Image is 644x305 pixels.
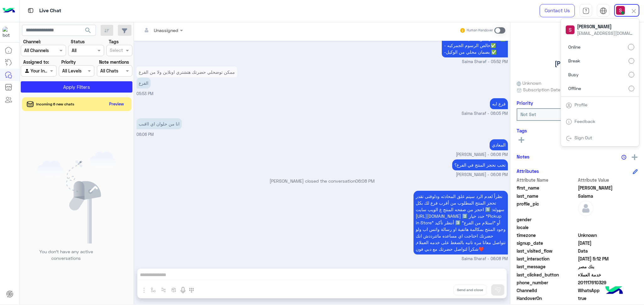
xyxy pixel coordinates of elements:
[517,80,541,86] span: Unknown
[517,224,577,231] span: locale
[136,132,154,137] span: 06:06 PM
[517,193,577,199] span: last_name
[568,57,580,64] span: Break
[414,191,508,254] p: 10/9/2025, 6:08 PM
[568,44,580,50] span: Online
[490,98,508,109] p: 10/9/2025, 6:05 PM
[517,216,577,223] span: gender
[109,47,123,55] div: Select
[616,6,625,15] img: userImage
[23,59,49,65] label: Assigned to:
[467,28,493,33] small: Human Handover
[517,271,577,278] span: last_clicked_button
[566,135,572,142] img: tab
[629,86,634,91] input: Offline
[462,256,508,262] span: Salma Sharaf - 06:08 PM
[575,102,587,107] a: Profile
[39,7,61,15] p: Live Chat
[453,285,486,295] button: Send and close
[629,58,634,64] input: Break
[575,119,595,124] a: Feedback
[456,172,508,178] span: [PERSON_NAME] - 06:06 PM
[99,59,129,65] label: Note mentions
[577,30,634,36] span: [EMAIL_ADDRESS][DOMAIN_NAME]
[566,119,572,125] img: tab
[23,38,41,45] label: Channel:
[136,67,237,78] p: 10/9/2025, 5:53 PM
[578,271,638,278] span: خدمة العملاء
[578,177,638,183] span: Attribute Value
[566,102,572,109] img: tab
[416,194,506,252] span: نظراً لعدم الرد سيتم غلق المحادثه ودلوقتى تقدر تحجز المنتج المطلوب من أقرب فرع لك بكل سهولة: 1️⃣ ...
[517,177,577,183] span: Attribute Name
[462,111,508,117] span: Salma Sharaf - 06:05 PM
[84,27,92,34] span: search
[578,240,638,246] span: 2025-09-10T14:00:05.841Z
[578,216,638,223] span: null
[109,38,119,45] label: Tags
[566,25,575,34] img: userImage
[578,224,638,231] span: null
[517,240,577,246] span: signup_date
[36,101,74,107] span: Incoming 6 new chats
[568,85,581,92] span: Offline
[80,25,96,38] button: search
[61,59,76,65] label: Priority
[517,263,577,270] span: last_message
[517,100,533,106] h6: Priority
[136,118,182,129] p: 10/9/2025, 6:06 PM
[582,7,590,14] img: tab
[3,4,15,17] img: Logo
[136,78,151,88] p: 10/9/2025, 5:53 PM
[517,185,577,191] span: first_name
[107,99,127,109] button: Preview
[632,154,637,160] img: add
[456,152,508,158] span: [PERSON_NAME] - 06:06 PM
[578,255,638,262] span: 2025-09-10T14:12:12.2730812Z
[21,81,132,93] button: Apply Filters
[577,23,634,30] span: [PERSON_NAME]
[621,155,626,160] img: notes
[517,295,577,302] span: HandoverOn
[628,44,634,50] input: Online
[578,279,638,286] span: 201117610329
[578,185,638,191] span: Ali
[578,193,638,199] span: Salama
[355,178,375,184] span: 06:08 PM
[37,152,116,243] img: empty users
[578,232,638,238] span: Unknown
[578,295,638,302] span: true
[578,263,638,270] span: بنك مصر
[580,4,592,17] a: tab
[568,71,579,78] span: Busy
[517,255,577,262] span: last_interaction
[490,139,508,150] p: 10/9/2025, 6:06 PM
[630,8,637,15] img: close
[452,159,508,170] p: 10/9/2025, 6:06 PM
[71,38,85,45] label: Status
[629,72,634,78] input: Busy
[27,7,35,14] img: tab
[136,91,153,96] span: 05:53 PM
[517,248,577,254] span: last_visited_flow
[575,135,592,140] a: Sign Out
[517,168,539,174] h6: Attributes
[34,248,98,262] p: You don’t have any active conversations
[517,201,577,215] span: profile_pic
[517,128,638,133] h6: Tags
[523,86,577,93] span: Subscription Date : [DATE]
[578,287,638,294] span: 2
[578,201,594,216] img: defaultAdmin.png
[517,287,577,294] span: ChannelId
[517,232,577,238] span: timezone
[517,279,577,286] span: phone_number
[555,60,600,67] h5: [PERSON_NAME]
[578,248,638,254] span: Data
[462,59,508,65] span: Salma Sharaf - 05:52 PM
[600,7,607,14] img: tab
[136,178,508,184] p: [PERSON_NAME] closed the conversation
[603,280,625,302] img: hulul-logo.png
[517,154,530,159] h6: Notes
[3,27,14,38] img: 1403182699927242
[540,4,575,17] a: Contact Us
